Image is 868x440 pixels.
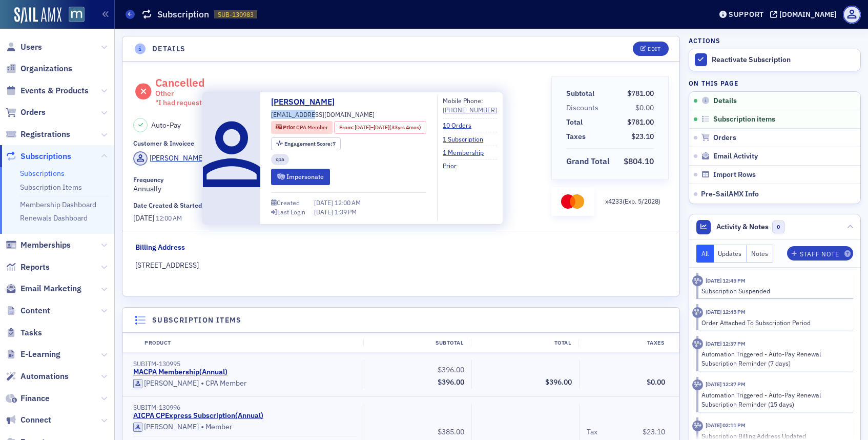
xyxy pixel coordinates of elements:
span: Automations [20,371,69,382]
time: 7/1/2025 12:45 PM [706,277,746,284]
button: Impersonate [271,169,330,185]
span: Organizations [20,63,72,74]
span: Content [20,305,50,316]
div: Last Login [277,209,305,215]
span: 12:00 AM [335,198,361,207]
time: 6/16/2025 12:37 PM [706,381,746,388]
span: Tasks [20,327,42,338]
h4: Details [152,44,186,54]
span: Details [713,96,737,106]
span: Email Activity [713,152,758,161]
img: SailAMX [14,7,61,24]
div: Annually [133,176,544,194]
span: Taxes [566,131,589,142]
a: 10 Orders [443,121,479,130]
a: Email Marketing [6,283,81,294]
span: Email Marketing [20,283,81,294]
span: Finance [20,393,50,404]
span: Subtotal [566,88,598,99]
span: From : [339,124,355,132]
span: $804.10 [624,156,654,166]
a: Users [6,42,42,53]
h4: On this page [689,78,861,88]
a: 1 Membership [443,148,491,157]
span: Grand Total [566,155,613,168]
span: CPA Member [296,124,328,131]
a: Connect [6,414,51,426]
div: Frequency [133,176,163,184]
a: [PERSON_NAME] [133,379,199,388]
button: Updates [714,245,747,263]
button: [DOMAIN_NAME] [770,11,840,18]
a: [PERSON_NAME] [271,96,342,108]
div: Product [137,339,363,347]
div: [PHONE_NUMBER] [443,105,497,114]
div: Subscription Suspended [701,286,846,295]
div: Prior: Prior: CPA Member [271,121,333,134]
div: [STREET_ADDRESS] [135,260,667,271]
div: Support [729,10,764,19]
span: Activity & Notes [716,222,769,232]
div: Member [133,422,357,432]
div: Automation Triggered - Auto-Pay Renewal Subscription Reminder (15 days) [701,390,846,409]
a: View Homepage [61,7,85,24]
a: Prior CPA Member [276,124,328,132]
div: Other [155,89,480,98]
a: Orders [6,107,46,118]
div: Subtotal [363,339,471,347]
div: Date Created & Started [133,202,202,209]
div: SUBITM-130996 [133,404,357,411]
div: Order Attached To Subscription Period [701,318,846,327]
div: [PERSON_NAME] [144,379,199,388]
button: All [696,245,714,263]
div: Subtotal [566,88,594,99]
span: 1:39 PM [335,208,357,216]
time: 6/24/2025 12:37 PM [706,340,746,347]
span: [DATE] [314,208,335,216]
div: Taxes [578,339,672,347]
div: [DOMAIN_NAME] [779,10,837,19]
a: Registrations [6,129,70,140]
button: Staff Note [787,246,853,261]
span: $396.00 [438,365,464,374]
span: Orders [20,107,46,118]
button: Edit [633,42,668,56]
div: Mobile Phone: [443,96,497,115]
h1: Subscription [157,8,209,21]
div: Total [471,339,578,347]
span: • [201,378,204,389]
span: [DATE] [355,124,370,131]
span: Pre-SailAMX Info [701,189,759,198]
a: AICPA CPExpress Subscription(Annual) [133,411,263,421]
span: 0 [772,221,785,233]
div: Activity [692,338,703,349]
button: Notes [747,245,773,263]
a: Subscription Items [20,183,82,192]
span: Events & Products [20,85,89,96]
a: MACPA Membership(Annual) [133,368,228,377]
span: $781.00 [627,89,654,98]
div: Activity [692,421,703,431]
a: Membership Dashboard [20,200,96,209]
span: Reports [20,262,50,273]
span: [DATE] [314,198,335,207]
span: $0.00 [635,103,654,112]
span: Auto-Pay [151,120,181,131]
div: 7 [284,141,336,147]
div: From: 1992-02-03 00:00:00 [334,121,426,134]
span: $23.10 [643,427,665,436]
span: Orders [713,133,736,143]
a: Renewals Dashboard [20,213,88,223]
div: Activity [692,275,703,286]
span: $385.00 [438,427,464,436]
span: Registrations [20,129,70,140]
div: Created [277,200,300,206]
div: SUBITM-130995 [133,360,357,368]
span: $0.00 [647,377,665,387]
a: Content [6,305,50,316]
div: Cancelled [155,76,480,107]
span: $23.10 [631,132,654,141]
span: • [201,422,204,432]
a: Subscriptions [20,169,65,178]
div: Customer & Invoicee [133,139,194,147]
